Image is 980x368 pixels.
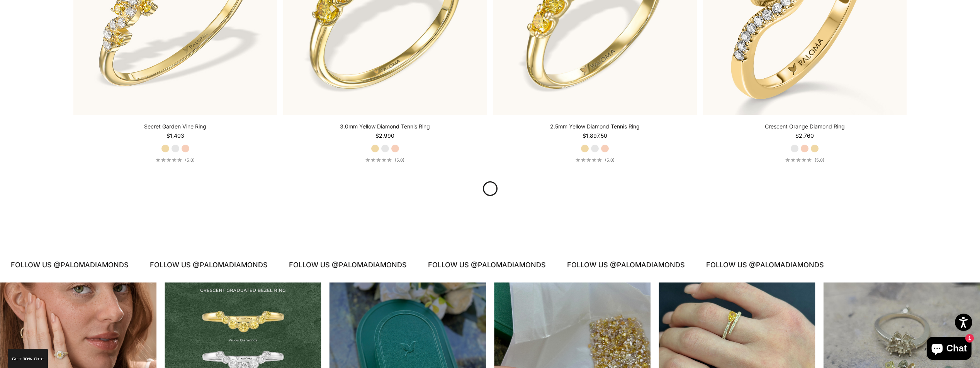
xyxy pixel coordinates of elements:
p: FOLLOW US @PALOMADIAMONDS [147,259,265,271]
span: (5.0) [395,157,404,163]
div: GET 10% Off [8,349,48,368]
span: GET 10% Off [12,357,44,361]
p: FOLLOW US @PALOMADIAMONDS [703,259,821,271]
div: 5.0 out of 5.0 stars [785,158,812,162]
div: 5.0 out of 5.0 stars [365,158,392,162]
span: (5.0) [815,157,824,163]
a: 5.0 out of 5.0 stars(5.0) [576,157,615,163]
div: 5.0 out of 5.0 stars [156,158,182,162]
a: Crescent Orange Diamond Ring [765,123,845,130]
sale-price: $1,897.50 [583,132,607,140]
a: 3.0mm Yellow Diamond Tennis Ring [340,123,430,130]
a: Secret Garden Vine Ring [144,123,206,130]
a: 5.0 out of 5.0 stars(5.0) [365,157,404,163]
sale-price: $2,990 [375,132,394,140]
a: 5.0 out of 5.0 stars(5.0) [785,157,824,163]
a: 2.5mm Yellow Diamond Tennis Ring [550,123,640,130]
a: 5.0 out of 5.0 stars(5.0) [156,157,195,163]
inbox-online-store-chat: Shopify online store chat [924,337,974,362]
sale-price: $1,403 [166,132,184,140]
span: (5.0) [605,157,615,163]
p: FOLLOW US @PALOMADIAMONDS [425,259,543,271]
div: 5.0 out of 5.0 stars [576,158,602,162]
p: FOLLOW US @PALOMADIAMONDS [564,259,682,271]
sale-price: $2,760 [795,132,814,140]
span: (5.0) [185,157,195,163]
p: FOLLOW US @PALOMADIAMONDS [8,259,126,271]
p: FOLLOW US @PALOMADIAMONDS [286,259,404,271]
